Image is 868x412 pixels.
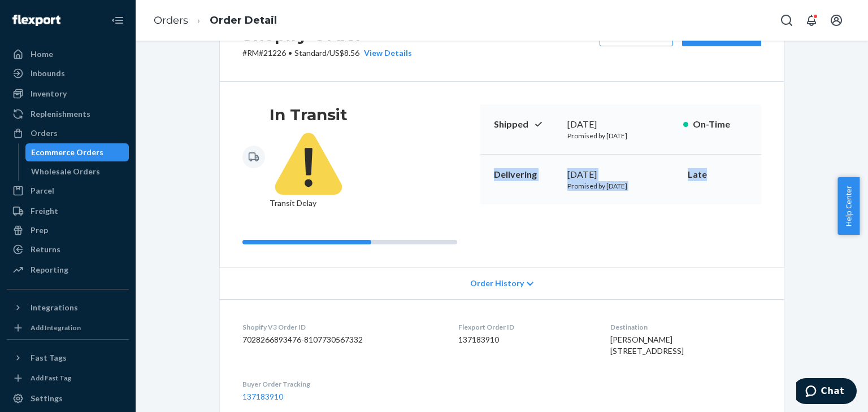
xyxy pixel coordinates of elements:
[567,168,674,181] div: [DATE]
[31,323,81,332] div: Add Integration
[31,166,100,177] div: Wholesale Orders
[31,264,68,275] div: Reporting
[145,4,286,37] ol: breadcrumbs
[31,373,71,383] div: Add Fast Tag
[31,185,54,196] div: Parcel
[31,49,53,60] div: Home
[7,182,129,200] a: Parcel
[458,334,592,345] dd: 137183910
[7,202,129,220] a: Freight
[294,48,327,58] span: Standard
[31,393,63,404] div: Settings
[242,322,440,332] dt: Shopify V3 Order ID
[796,378,857,406] iframe: Opens a widget where you can chat to one of our agents
[31,244,60,255] div: Returns
[837,177,860,235] button: Help Center
[610,335,684,356] span: [PERSON_NAME] [STREET_ADDRESS]
[242,379,440,389] dt: Buyer Order Tracking
[154,14,188,27] a: Orders
[567,131,674,141] p: Promised by [DATE]
[359,47,412,59] button: View Details
[31,128,58,139] div: Orders
[775,9,798,32] button: Open Search Box
[210,14,277,27] a: Order Detail
[494,168,558,181] p: Delivering
[242,392,283,401] a: 137183910
[800,9,823,32] button: Open notifications
[288,48,292,58] span: •
[106,9,129,32] button: Close Navigation
[31,68,65,79] div: Inbounds
[825,9,848,32] button: Open account menu
[458,322,592,332] dt: Flexport Order ID
[7,221,129,239] a: Prep
[494,118,558,131] p: Shipped
[31,352,67,363] div: Fast Tags
[7,85,129,103] a: Inventory
[688,168,748,181] p: Late
[31,108,90,120] div: Replenishments
[7,299,129,317] button: Integrations
[610,322,761,332] dt: Destination
[7,349,129,367] button: Fast Tags
[31,147,103,158] div: Ecommerce Orders
[12,15,60,26] img: Flexport logo
[7,105,129,123] a: Replenishments
[7,240,129,258] a: Returns
[693,118,748,131] p: On-Time
[25,163,129,181] a: Wholesale Orders
[31,225,48,236] div: Prep
[7,261,129,279] a: Reporting
[270,125,348,208] span: Transit Delay
[31,302,78,313] div: Integrations
[31,88,67,99] div: Inventory
[567,181,674,191] p: Promised by [DATE]
[242,47,412,59] p: # RM#21226 / US$8.56
[25,143,129,161] a: Ecommerce Orders
[242,334,440,345] dd: 7028266893476-8107730567332
[31,205,58,217] div: Freight
[7,371,129,385] a: Add Fast Tag
[7,64,129,82] a: Inbounds
[7,124,129,142] a: Orders
[567,118,674,131] div: [DATE]
[7,389,129,407] a: Settings
[470,278,524,289] span: Order History
[270,104,348,125] h3: In Transit
[7,45,129,63] a: Home
[7,321,129,335] a: Add Integration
